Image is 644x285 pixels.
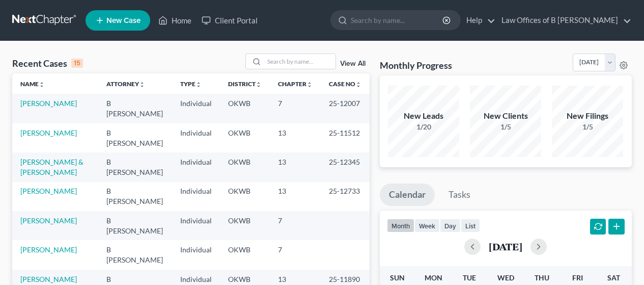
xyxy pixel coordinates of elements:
[321,152,370,182] td: 25-12345
[496,11,631,30] a: Law Offices of B [PERSON_NAME]
[195,82,202,88] i: unfold_more
[220,240,270,269] td: OKWB
[39,82,45,88] i: unfold_more
[106,17,141,24] span: New Case
[388,110,459,122] div: New Leads
[380,59,452,71] h3: Monthly Progress
[321,123,370,152] td: 25-11512
[98,211,172,240] td: B [PERSON_NAME]
[463,273,476,282] span: Tue
[552,110,623,122] div: New Filings
[552,122,623,132] div: 1/5
[278,80,313,88] a: Chapterunfold_more
[440,219,461,232] button: day
[220,94,270,123] td: OKWB
[172,182,220,211] td: Individual
[172,123,220,152] td: Individual
[197,11,263,30] a: Client Portal
[172,152,220,182] td: Individual
[425,273,442,282] span: Mon
[380,184,435,206] a: Calendar
[20,275,77,283] a: [PERSON_NAME]
[220,182,270,211] td: OKWB
[270,94,321,123] td: 7
[355,82,361,88] i: unfold_more
[139,82,145,88] i: unfold_more
[180,80,202,88] a: Typeunfold_more
[12,57,83,69] div: Recent Cases
[20,216,77,225] a: [PERSON_NAME]
[172,94,220,123] td: Individual
[321,182,370,211] td: 25-12733
[20,187,77,195] a: [PERSON_NAME]
[461,11,495,30] a: Help
[340,60,366,67] a: View All
[98,240,172,269] td: B [PERSON_NAME]
[270,123,321,152] td: 13
[470,122,541,132] div: 1/5
[270,152,321,182] td: 13
[489,241,522,252] h2: [DATE]
[329,80,361,88] a: Case Nounfold_more
[220,152,270,182] td: OKWB
[572,273,583,282] span: Fri
[20,99,77,108] a: [PERSON_NAME]
[220,123,270,152] td: OKWB
[228,80,262,88] a: Districtunfold_more
[20,128,77,137] a: [PERSON_NAME]
[264,54,335,69] input: Search by name...
[414,219,440,232] button: week
[106,80,145,88] a: Attorneyunfold_more
[20,245,77,254] a: [PERSON_NAME]
[470,110,541,122] div: New Clients
[388,122,459,132] div: 1/20
[390,273,405,282] span: Sun
[20,158,83,176] a: [PERSON_NAME] & [PERSON_NAME]
[98,152,172,182] td: B [PERSON_NAME]
[607,273,620,282] span: Sat
[71,59,83,68] div: 15
[270,211,321,240] td: 7
[20,80,45,88] a: Nameunfold_more
[98,182,172,211] td: B [PERSON_NAME]
[256,82,262,88] i: unfold_more
[220,211,270,240] td: OKWB
[461,219,480,232] button: list
[439,184,480,206] a: Tasks
[98,94,172,123] td: B [PERSON_NAME]
[351,11,444,30] input: Search by name...
[98,123,172,152] td: B [PERSON_NAME]
[497,273,514,282] span: Wed
[535,273,549,282] span: Thu
[321,94,370,123] td: 25-12007
[306,82,313,88] i: unfold_more
[172,240,220,269] td: Individual
[270,240,321,269] td: 7
[387,219,414,232] button: month
[172,211,220,240] td: Individual
[270,182,321,211] td: 13
[153,11,197,30] a: Home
